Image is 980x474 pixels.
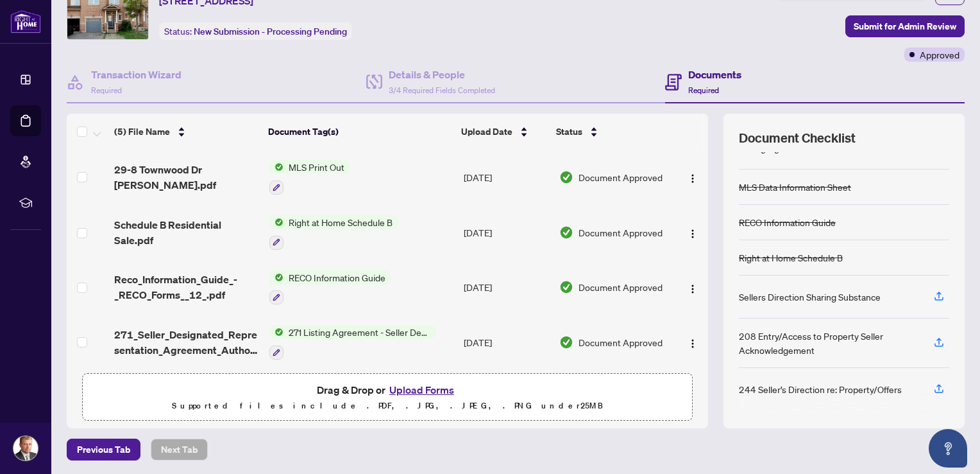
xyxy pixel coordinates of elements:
[559,335,573,349] img: Document Status
[90,398,684,414] p: Supported files include .PDF, .JPG, .JPEG, .PNG under 25 MB
[194,26,347,37] span: New Submission - Processing Pending
[559,225,573,240] img: Document Status
[688,85,719,95] span: Required
[688,338,698,349] img: Logo
[269,160,283,174] img: Status Icon
[269,270,391,305] button: Status IconRECO Information Guide
[283,270,391,285] span: RECO Information Guide
[854,16,956,37] span: Submit for Admin Review
[579,335,663,349] span: Document Approved
[269,160,350,195] button: Status IconMLS Print Out
[739,290,881,304] div: Sellers Direction Sharing Substance
[688,67,741,82] h4: Documents
[739,215,836,229] div: RECO Information Guide
[283,325,435,339] span: 271 Listing Agreement - Seller Designated Representation Agreement Authority to Offer for Sale
[739,180,851,194] div: MLS Data Information Sheet
[920,48,959,62] span: Approved
[682,222,703,243] button: Logo
[739,250,843,265] div: Right at Home Schedule B
[67,439,140,461] button: Previous Tab
[682,332,703,353] button: Logo
[389,85,495,95] span: 3/4 Required Fields Completed
[739,129,856,147] span: Document Checklist
[159,22,352,40] div: Status:
[13,436,38,461] img: Profile Icon
[91,85,122,95] span: Required
[682,277,703,297] button: Logo
[459,205,555,260] td: [DATE]
[114,125,170,139] span: (5) File Name
[688,284,698,294] img: Logo
[114,162,259,193] span: 29-8 Townwood Dr [PERSON_NAME].pdf
[114,327,259,358] span: 271_Seller_Designated_Representation_Agreement_Authority_to_Offer_for_Sale_-_PropTx-OREA__5_.pdf
[579,170,663,184] span: Document Approved
[682,167,703,188] button: Logo
[269,270,283,285] img: Status Icon
[739,329,918,357] div: 208 Entry/Access to Property Seller Acknowledgement
[559,170,573,184] img: Document Status
[556,125,582,139] span: Status
[109,114,264,150] th: (5) File Name
[739,382,902,396] div: 244 Seller’s Direction re: Property/Offers
[10,10,41,33] img: logo
[283,160,350,174] span: MLS Print Out
[929,429,967,468] button: Open asap
[456,114,552,150] th: Upload Date
[114,217,259,248] span: Schedule B Residential Sale.pdf
[114,272,259,303] span: Reco_Information_Guide_-_RECO_Forms__12_.pdf
[385,382,458,398] button: Upload Forms
[151,439,208,461] button: Next Tab
[579,280,663,294] span: Document Approved
[459,260,555,315] td: [DATE]
[83,374,692,421] span: Drag & Drop orUpload FormsSupported files include .PDF, .JPG, .JPEG, .PNG under25MB
[559,280,573,294] img: Document Status
[688,174,698,184] img: Logo
[551,114,670,150] th: Status
[269,215,398,250] button: Status IconRight at Home Schedule B
[77,439,130,460] span: Previous Tab
[579,225,663,240] span: Document Approved
[461,125,512,139] span: Upload Date
[269,325,283,339] img: Status Icon
[459,150,555,205] td: [DATE]
[389,67,495,82] h4: Details & People
[845,15,965,37] button: Submit for Admin Review
[91,67,182,82] h4: Transaction Wizard
[688,229,698,239] img: Logo
[317,382,458,398] span: Drag & Drop or
[263,114,456,150] th: Document Tag(s)
[459,315,555,370] td: [DATE]
[283,215,398,229] span: Right at Home Schedule B
[269,325,435,360] button: Status Icon271 Listing Agreement - Seller Designated Representation Agreement Authority to Offer ...
[269,215,283,229] img: Status Icon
